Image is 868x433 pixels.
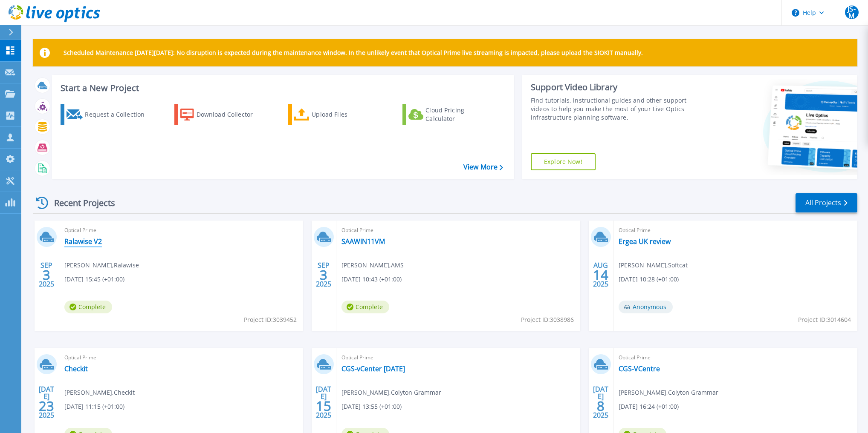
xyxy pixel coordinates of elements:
a: CGS-VCentre [619,364,660,373]
span: Project ID: 3039452 [244,315,297,324]
p: Scheduled Maintenance [DATE][DATE]: No disruption is expected during the maintenance window. In t... [64,49,643,56]
div: Find tutorials, instructional guides and other support videos to help you make the most of your L... [531,96,702,122]
span: 14 [593,271,608,278]
span: 15 [316,402,331,410]
a: CGS-vCenter [DATE] [341,364,405,373]
a: Ergea UK review [619,237,671,246]
span: [DATE] 15:45 (+01:00) [64,275,124,284]
span: 8 [597,402,605,410]
a: Request a Collection [61,104,156,125]
span: Optical Prime [64,353,298,362]
span: Optical Prime [619,226,852,235]
span: [PERSON_NAME] , Colyton Grammar [619,388,718,397]
span: [PERSON_NAME] , Colyton Grammar [341,388,441,397]
span: [DATE] 10:43 (+01:00) [341,275,402,284]
span: [DATE] 10:28 (+01:00) [619,275,679,284]
span: Complete [64,301,112,313]
a: Download Collector [174,104,269,125]
span: Optical Prime [64,226,298,235]
span: 3 [43,271,50,278]
a: Upload Files [288,104,383,125]
h3: Start a New Project [61,83,503,93]
span: Optical Prime [341,353,575,362]
div: [DATE] 2025 [593,387,609,418]
div: Support Video Library [531,82,702,93]
div: AUG 2025 [593,259,609,290]
span: [DATE] 16:24 (+01:00) [619,402,679,411]
span: [PERSON_NAME] , Checkit [64,388,135,397]
span: Optical Prime [619,353,852,362]
div: Recent Projects [33,192,127,213]
span: Project ID: 3014604 [798,315,851,324]
div: [DATE] 2025 [315,387,332,418]
div: [DATE] 2025 [38,387,55,418]
div: Upload Files [312,106,380,123]
span: 23 [39,402,54,410]
span: [PERSON_NAME] , AMS [341,261,404,270]
div: SEP 2025 [38,259,55,290]
div: SEP 2025 [315,259,332,290]
div: Cloud Pricing Calculator [425,106,494,123]
span: Project ID: 3038986 [521,315,574,324]
a: Cloud Pricing Calculator [402,104,498,125]
div: Request a Collection [85,106,153,123]
a: Explore Now! [531,153,596,170]
span: Complete [341,301,389,313]
div: Download Collector [197,106,265,123]
span: Optical Prime [341,226,575,235]
span: JS-M [845,6,859,19]
span: 3 [320,271,327,278]
a: View More [463,163,503,171]
a: Ralawise V2 [64,237,102,246]
span: [PERSON_NAME] , Softcat [619,261,688,270]
span: [DATE] 13:55 (+01:00) [341,402,402,411]
a: Checkit [64,364,88,373]
a: SAAWIN11VM [341,237,385,246]
span: Anonymous [619,301,673,313]
span: [DATE] 11:15 (+01:00) [64,402,124,411]
span: [PERSON_NAME] , Ralawise [64,261,139,270]
a: All Projects [796,193,857,212]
